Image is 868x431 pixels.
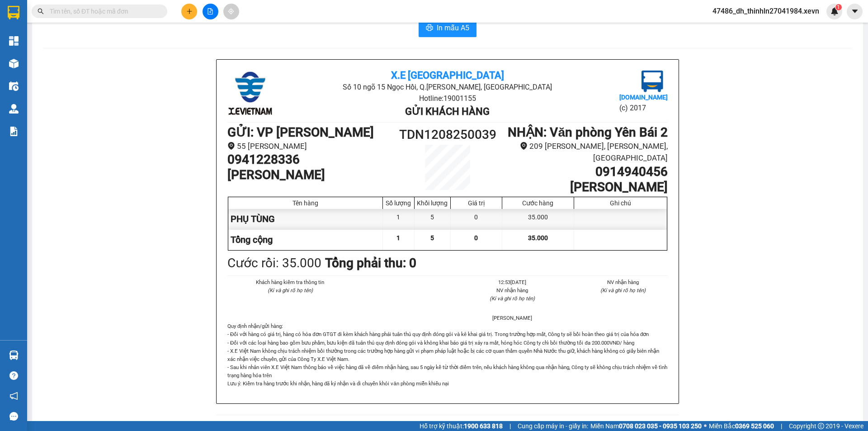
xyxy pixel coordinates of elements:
[474,234,478,242] span: 0
[503,180,668,195] h1: [PERSON_NAME]
[467,286,557,294] li: NV nhận hàng
[704,424,707,428] span: ⚪️
[392,125,503,145] h1: TDN1208250039
[186,8,193,14] span: plus
[8,6,19,19] img: logo-vxr
[837,4,840,10] span: 1
[231,199,380,207] div: Tên hàng
[505,199,571,207] div: Cước hàng
[228,8,234,14] span: aim
[735,422,774,430] strong: 0369 525 060
[619,94,668,101] b: [DOMAIN_NAME]
[227,167,392,183] h1: [PERSON_NAME]
[528,234,548,242] span: 35.000
[430,234,434,242] span: 5
[579,278,668,286] li: NV nhận hàng
[9,104,19,114] img: warehouse-icon
[467,314,557,322] li: [PERSON_NAME]
[9,36,19,46] img: dashboard-icon
[830,7,839,15] img: icon-new-feature
[223,4,239,19] button: aim
[619,102,668,114] li: (c) 2017
[508,125,668,140] b: NHẬN : Văn phòng Yên Bái 2
[600,287,646,294] i: (Kí và ghi rõ họ tên)
[227,322,668,388] div: Quy định nhận/gửi hàng :
[245,278,335,286] li: Khách hàng kiểm tra thông tin
[502,209,574,229] div: 35.000
[453,199,500,207] div: Giá trị
[227,71,273,116] img: logo.jpg
[417,199,448,207] div: Khối lượng
[50,6,156,16] input: Tìm tên, số ĐT hoặc mã đơn
[383,209,415,229] div: 1
[709,421,774,431] span: Miền Bắc
[227,253,321,273] div: Cước rồi : 35.000
[464,422,503,430] strong: 1900 633 818
[9,127,19,136] img: solution-icon
[385,199,412,207] div: Số lượng
[520,142,528,150] span: environment
[9,412,18,421] span: message
[228,209,383,229] div: PHỤ TÙNG
[203,4,218,19] button: file-add
[451,209,502,229] div: 0
[490,295,535,302] i: (Kí và ghi rõ họ tên)
[419,19,476,37] button: printerIn mẫu A5
[705,5,826,17] span: 47486_dh_thinhln27041984.xevn
[851,7,859,15] span: caret-down
[181,4,197,19] button: plus
[420,421,503,431] span: Hỗ trợ kỹ thuật:
[781,421,782,431] span: |
[467,278,557,286] li: 12:53[DATE]
[503,140,668,164] li: 209 [PERSON_NAME], [PERSON_NAME], [GEOGRAPHIC_DATA]
[301,93,594,104] li: Hotline: 19001155
[426,24,433,33] span: printer
[415,209,451,229] div: 5
[227,330,668,387] p: - Đối với hàng có giá trị, hàng có hóa đơn GTGT đi kèm khách hàng phải tuân thủ quy định đóng gói...
[207,8,213,14] span: file-add
[227,152,392,167] h1: 0941228336
[227,142,235,150] span: environment
[391,70,504,81] b: X.E [GEOGRAPHIC_DATA]
[9,371,18,380] span: question-circle
[503,164,668,180] h1: 0914940456
[835,4,842,10] sup: 1
[268,287,313,294] i: (Kí và ghi rõ họ tên)
[231,234,273,245] span: Tổng cộng
[227,125,374,140] b: GỬI : VP [PERSON_NAME]
[642,71,663,92] img: logo.jpg
[9,81,19,91] img: warehouse-icon
[437,22,469,33] span: In mẫu A5
[9,350,19,360] img: warehouse-icon
[590,421,702,431] span: Miền Nam
[518,421,588,431] span: Cung cấp máy in - giấy in:
[509,421,511,431] span: |
[619,422,702,430] strong: 0708 023 035 - 0935 103 250
[576,199,665,207] div: Ghi chú
[301,81,594,93] li: Số 10 ngõ 15 Ngọc Hồi, Q.[PERSON_NAME], [GEOGRAPHIC_DATA]
[405,106,490,117] b: Gửi khách hàng
[9,392,18,400] span: notification
[227,140,392,152] li: 55 [PERSON_NAME]
[38,8,44,14] span: search
[396,234,400,242] span: 1
[847,4,863,19] button: caret-down
[325,256,416,270] b: Tổng phải thu: 0
[818,423,824,429] span: copyright
[9,59,19,68] img: warehouse-icon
